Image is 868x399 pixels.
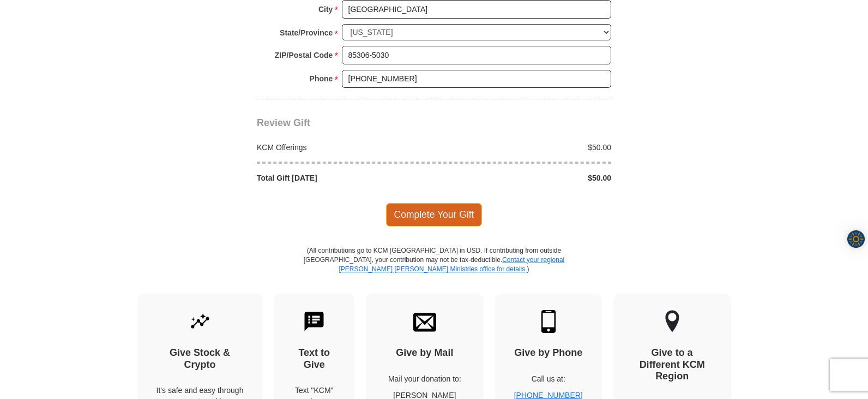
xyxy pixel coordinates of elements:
[251,142,435,153] div: KCM Offerings
[385,373,465,384] p: Mail your donation to:
[514,347,583,359] h4: Give by Phone
[514,373,583,384] p: Call us at:
[386,203,483,226] span: Complete Your Gift
[275,47,333,63] strong: ZIP/Postal Code
[434,172,617,183] div: $50.00
[318,2,333,17] strong: City
[280,25,333,40] strong: State/Province
[339,256,564,273] a: Contact your regional [PERSON_NAME] [PERSON_NAME] Ministries office for details.
[537,310,560,333] img: mobile.svg
[632,347,712,383] h4: Give to a Different KCM Region
[293,347,336,371] h4: Text to Give
[385,347,465,359] h4: Give by Mail
[434,142,617,153] div: $50.00
[303,246,565,294] p: (All contributions go to KCM [GEOGRAPHIC_DATA] in USD. If contributing from outside [GEOGRAPHIC_D...
[413,310,436,333] img: envelope.svg
[310,71,333,86] strong: Phone
[257,117,310,128] span: Review Gift
[189,310,212,333] img: give-by-stock.svg
[251,172,435,183] div: Total Gift [DATE]
[303,310,325,333] img: text-to-give.svg
[156,347,244,371] h4: Give Stock & Crypto
[665,310,680,333] img: other-region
